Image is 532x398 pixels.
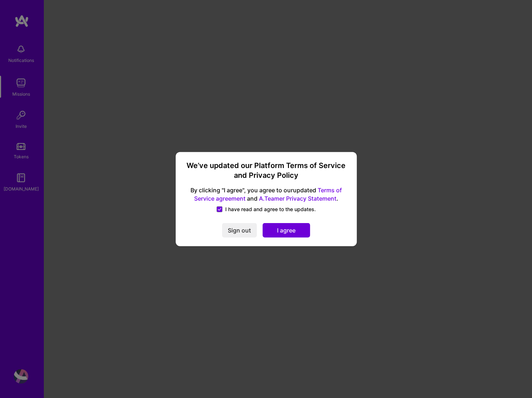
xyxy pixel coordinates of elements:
a: Terms of Service agreement [194,187,342,202]
button: I agree [263,223,310,238]
span: I have read and agree to the updates. [225,206,316,213]
a: A.Teamer Privacy Statement [259,195,336,202]
button: Sign out [222,223,257,238]
h3: We’ve updated our Platform Terms of Service and Privacy Policy [184,160,348,180]
span: By clicking "I agree", you agree to our updated and . [184,186,348,203]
